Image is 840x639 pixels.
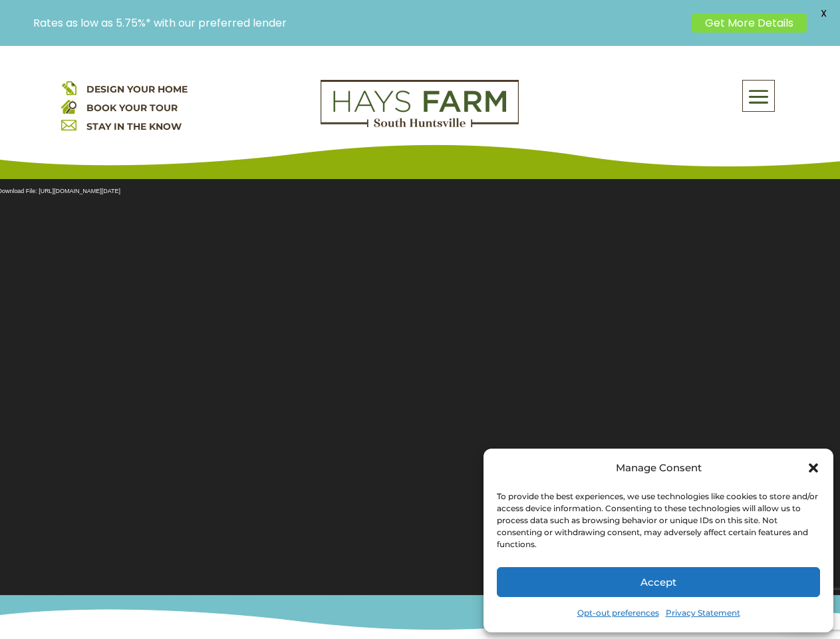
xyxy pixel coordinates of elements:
a: BOOK YOUR TOUR [86,102,178,114]
p: Rates as low as 5.75%* with our preferred lender [33,17,685,29]
a: DESIGN YOUR HOME [86,83,188,95]
img: Logo [321,80,519,128]
div: To provide the best experiences, we use technologies like cookies to store and/or access device i... [497,491,819,550]
span: X [813,3,833,23]
div: Manage Consent [616,459,702,477]
a: STAY IN THE KNOW [86,120,182,132]
img: design your home [61,80,76,95]
a: Privacy Statement [666,604,740,622]
a: Opt-out preferences [577,604,659,622]
a: hays farm homes huntsville development [321,118,519,130]
img: book your home tour [61,99,76,114]
div: Close dialog [807,461,820,475]
a: Get More Details [692,13,807,33]
button: Accept [497,567,820,597]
